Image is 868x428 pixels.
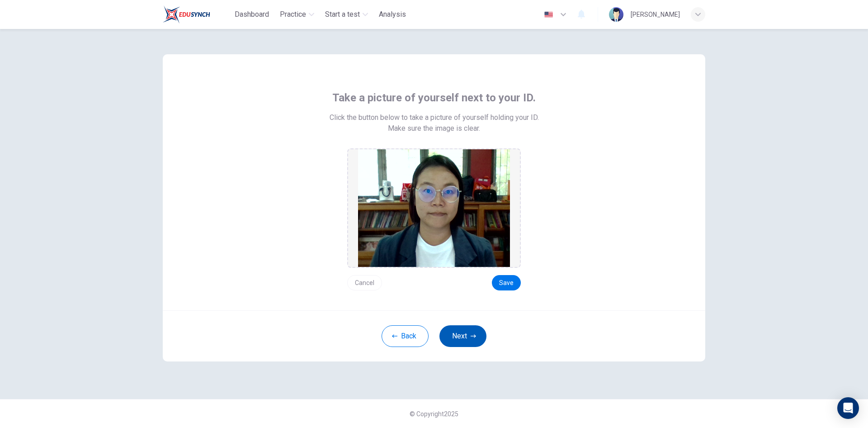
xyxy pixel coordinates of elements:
span: Practice [280,9,306,20]
img: Profile picture [609,7,623,22]
button: Practice [276,6,318,23]
button: Analysis [375,6,410,23]
span: Dashboard [235,9,269,20]
img: en [543,11,554,18]
span: Make sure the image is clear. [388,123,480,134]
button: Cancel [347,275,382,290]
span: Take a picture of yourself next to your ID. [332,90,536,105]
span: Click the button below to take a picture of yourself holding your ID. [330,112,539,123]
div: Open Intercom Messenger [837,397,859,419]
button: Dashboard [231,6,273,23]
button: Save [492,275,521,290]
div: [PERSON_NAME] [631,9,680,20]
img: Train Test logo [163,5,210,24]
img: preview screemshot [358,149,510,267]
span: © Copyright 2025 [410,410,458,418]
a: Train Test logo [163,5,231,24]
span: Start a test [325,9,360,20]
span: Analysis [379,9,406,20]
button: Next [439,325,486,347]
button: Start a test [321,6,372,23]
button: Back [382,325,429,347]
